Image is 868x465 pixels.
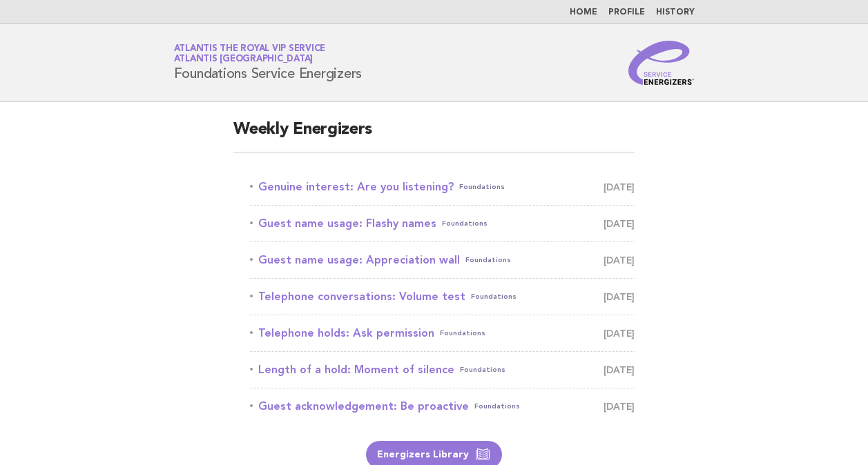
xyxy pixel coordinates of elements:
a: Telephone holds: Ask permissionFoundations [DATE] [250,324,635,343]
h2: Weekly Energizers [233,119,635,152]
h1: Foundations Service Energizers [174,45,363,81]
img: Service Energizers [628,41,695,85]
a: History [656,8,695,17]
span: Foundations [465,250,511,270]
span: Foundations [459,177,505,197]
a: Guest name usage: Appreciation wallFoundations [DATE] [250,250,635,270]
span: [DATE] [604,287,635,306]
span: [DATE] [604,324,635,343]
a: Profile [608,8,645,17]
a: Guest name usage: Flashy namesFoundations [DATE] [250,214,635,233]
span: [DATE] [604,250,635,270]
span: [DATE] [604,177,635,197]
a: Guest acknowledgement: Be proactiveFoundations [DATE] [250,397,635,416]
span: Foundations [442,214,488,233]
span: Foundations [460,360,505,379]
span: Foundations [474,397,520,416]
span: Foundations [471,287,517,306]
a: Atlantis the Royal VIP ServiceAtlantis [GEOGRAPHIC_DATA] [174,44,326,63]
span: [DATE] [604,397,635,416]
span: Atlantis [GEOGRAPHIC_DATA] [174,55,314,64]
span: Foundations [440,324,485,343]
span: [DATE] [604,214,635,233]
a: Genuine interest: Are you listening?Foundations [DATE] [250,177,635,197]
a: Length of a hold: Moment of silenceFoundations [DATE] [250,360,635,379]
a: Telephone conversations: Volume testFoundations [DATE] [250,287,635,306]
a: Home [570,8,597,17]
span: [DATE] [604,360,635,379]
